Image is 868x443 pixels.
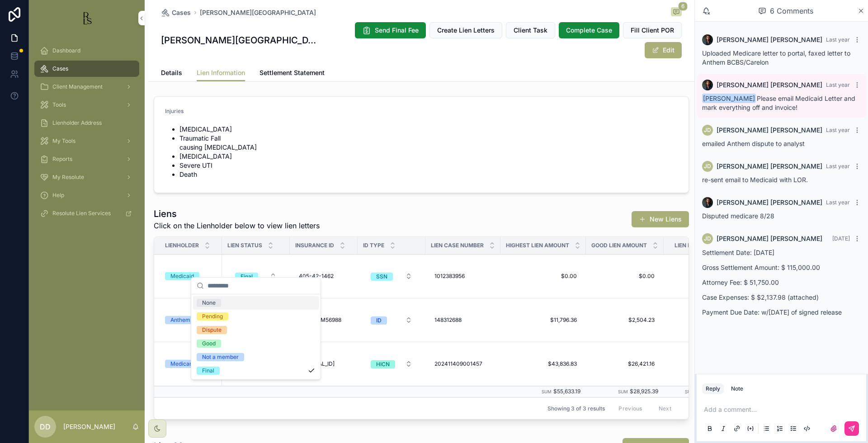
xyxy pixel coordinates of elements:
span: Send Final Fee [375,26,419,35]
span: $26,421.16 [595,360,655,368]
li: [MEDICAL_DATA] [179,152,288,161]
span: 148312688 [434,316,462,324]
a: Select Button [363,268,420,285]
span: 1012383956 [434,273,465,280]
button: Note [727,383,747,394]
span: Cases [52,65,68,72]
span: 405-42-1462 [299,273,334,280]
span: $0.00 [595,273,655,280]
button: 6 [671,7,682,18]
span: Cases [172,8,191,17]
button: Fill Client POR [623,22,682,38]
a: $0.00 [591,269,658,283]
div: Not a member [202,353,239,361]
div: Note [731,385,743,392]
button: Select Button [363,268,420,284]
a: $43,836.83 [506,357,580,371]
li: [MEDICAL_DATA] [179,125,288,134]
div: ID [376,316,382,325]
span: My Tools [52,137,75,145]
span: JD [704,235,711,242]
button: Create Lien Letters [429,22,502,38]
span: [PERSON_NAME] [PERSON_NAME] [717,234,822,243]
p: Gross Settlement Amount: $ 115,000.00 [702,263,861,272]
span: Details [161,68,182,77]
a: 202411409001457 [431,357,495,371]
p: Attorney Fee: $ 51,750.00 [702,278,861,287]
p: Case Expenses: $ $2,137.98 (attached) [702,292,861,302]
span: Showing 3 of 3 results [547,405,605,412]
a: Medicare [165,360,217,368]
a: Reports [34,151,139,167]
button: Select Button [228,268,284,284]
span: Uploaded Medicare letter to portal, faxed letter to Anthem BCBS/Carelon [702,49,850,66]
span: JD [704,127,711,134]
span: Injuries [165,108,184,114]
span: [DATE] [832,235,850,242]
a: $0.00 [669,269,726,283]
a: $30,000.00 [669,357,726,371]
a: $2,504.23 [669,313,726,327]
span: ID Type [363,242,384,249]
div: Final [202,367,214,375]
a: Details [161,65,182,83]
span: JD [704,163,711,170]
span: 6 Comments [770,5,813,16]
div: Good [202,339,216,348]
span: Dashboard [52,47,80,54]
span: Highest Lien Amount [506,242,569,249]
button: New Liens [632,211,689,227]
span: My Resolute [52,174,84,181]
span: Insurance ID [295,242,334,249]
span: $30,000.00 [673,360,722,368]
a: $26,421.16 [591,357,658,371]
a: $11,796.36 [506,313,580,327]
span: Lien Case Number [431,242,484,249]
span: Last year [826,127,850,133]
span: [PERSON_NAME] [PERSON_NAME] [717,80,822,90]
span: 6 [678,2,688,11]
span: emailed Anthem dispute to analyst [702,140,805,147]
span: Client Task [514,26,547,35]
span: $0.00 [673,273,722,280]
a: Tools [34,97,139,113]
span: Reports [52,156,72,163]
span: Resolute Lien Services [52,210,111,217]
span: [PERSON_NAME] [PERSON_NAME] [717,162,822,171]
a: Select Button [363,355,420,372]
a: Settlement Statement [259,65,325,83]
span: Complete Case [566,26,612,35]
div: Anthem BCBS [170,316,207,324]
img: App logo [80,11,94,25]
span: $55,633.19 [553,388,580,395]
span: Help [52,192,64,199]
span: re-sent email to Medicaid with LOR. [702,176,808,184]
div: None [202,299,216,307]
span: Last year [826,199,850,206]
span: $43,836.83 [509,360,577,368]
button: Edit [645,42,682,58]
span: [PERSON_NAME] [PERSON_NAME] [717,35,822,44]
div: Final [241,273,253,281]
span: Lien Status [227,242,262,249]
a: $2,504.23 [591,313,658,327]
span: Lien Information [197,68,245,77]
p: [PERSON_NAME] [63,422,115,431]
h1: [PERSON_NAME][GEOGRAPHIC_DATA] [161,34,321,47]
span: $2,504.23 [673,316,722,324]
a: Lien Information [197,65,245,82]
button: Select Button [363,356,420,372]
p: Payment Due Date: w/[DATE] of signed release [702,307,861,317]
span: [PERSON_NAME] [PERSON_NAME] [717,126,822,135]
a: VNG647M56988 [295,313,352,327]
div: Pending [202,312,223,320]
a: Lienholder Address [34,115,139,131]
span: Last year [826,36,850,43]
span: [PERSON_NAME] [702,94,756,103]
button: Send Final Fee [355,22,426,38]
div: Medicaid [170,272,194,280]
a: Select Button [227,268,284,285]
span: Tools [52,101,66,108]
span: Fill Client POR [631,26,674,35]
span: Lienholder Address [52,119,102,127]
